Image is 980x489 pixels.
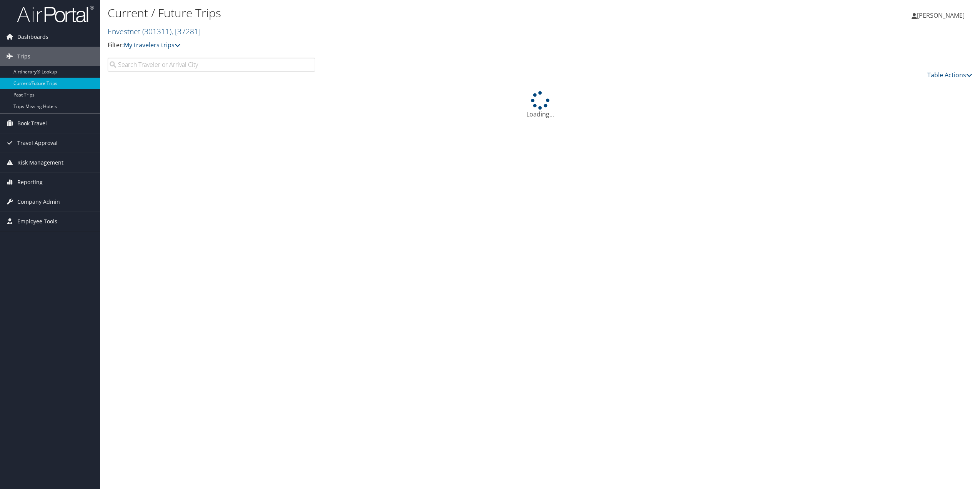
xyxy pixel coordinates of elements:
h1: Current / Future Trips [108,5,684,21]
span: Dashboards [17,27,48,47]
a: Table Actions [927,71,972,79]
img: airportal-logo.png [17,5,94,23]
span: , [ 37281 ] [171,26,201,37]
span: Reporting [17,173,43,192]
span: [PERSON_NAME] [917,11,965,20]
a: My travelers trips [124,41,181,49]
div: Loading... [108,91,972,119]
span: ( 301311 ) [142,26,171,37]
span: Book Travel [17,114,47,133]
span: Company Admin [17,192,60,211]
a: [PERSON_NAME] [912,4,972,27]
p: Filter: [108,40,684,50]
span: Travel Approval [17,133,58,153]
span: Trips [17,47,30,66]
span: Employee Tools [17,212,57,231]
input: Search Traveler or Arrival City [108,58,315,72]
a: Envestnet [108,26,201,37]
span: Risk Management [17,153,63,172]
